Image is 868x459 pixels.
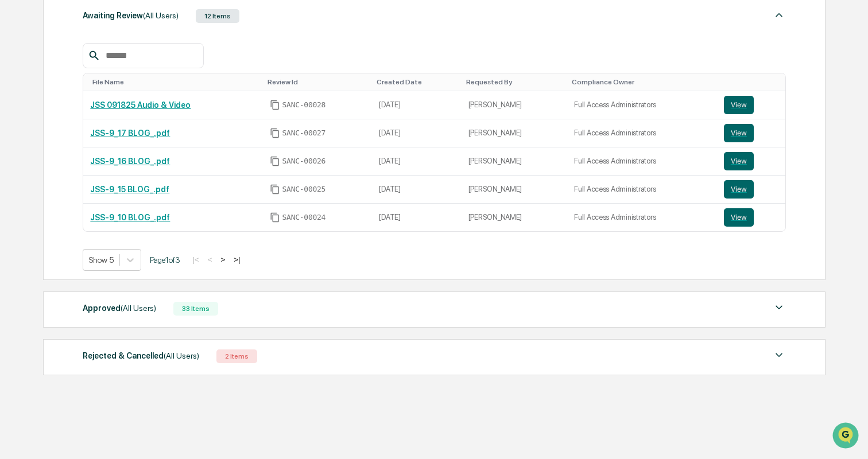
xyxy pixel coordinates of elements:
[724,124,754,142] button: View
[81,194,139,203] a: Powered byPylon
[462,119,567,147] td: [PERSON_NAME]
[83,348,199,363] div: Rejected & Cancelled
[724,208,754,227] button: View
[216,349,257,363] div: 2 Items
[11,146,21,155] div: 🖐️
[772,348,786,362] img: caret
[95,145,142,156] span: Attestations
[196,9,239,23] div: 12 Items
[372,91,461,119] td: [DATE]
[11,168,21,177] div: 🔎
[270,184,280,195] span: Copy Id
[143,11,179,20] span: (All Users)
[90,129,170,138] a: JSS-9_17 BLOG_.pdf
[567,176,717,204] td: Full Access Administrators
[372,204,461,231] td: [DATE]
[282,129,326,138] span: SANC-00027
[164,351,199,360] span: (All Users)
[23,166,72,178] span: Data Lookup
[270,156,280,166] span: Copy Id
[372,119,461,147] td: [DATE]
[567,91,717,119] td: Full Access Administrators
[462,204,567,231] td: [PERSON_NAME]
[11,24,209,42] p: How can we help?
[7,140,79,161] a: 🖐️Preclearance
[230,255,243,264] button: >|
[372,147,461,176] td: [DATE]
[90,157,170,166] a: JSS-9_16 BLOG_.pdf
[83,8,179,23] div: Awaiting Review
[11,88,32,108] img: 1746055101610-c473b297-6a78-478c-a979-82029cc54cd1
[372,176,461,204] td: [DATE]
[724,180,754,199] button: View
[831,421,862,452] iframe: Open customer support
[270,128,280,138] span: Copy Id
[282,185,326,194] span: SANC-00025
[173,302,218,316] div: 33 Items
[39,88,188,99] div: Start new chat
[282,100,326,110] span: SANC-00028
[466,78,563,86] div: Toggle SortBy
[772,8,786,22] img: caret
[282,213,326,222] span: SANC-00024
[772,301,786,314] img: caret
[724,152,754,170] button: View
[567,147,717,176] td: Full Access Administrators
[462,91,567,119] td: [PERSON_NAME]
[462,147,567,176] td: [PERSON_NAME]
[270,100,280,110] span: Copy Id
[270,212,280,223] span: Copy Id
[83,146,92,155] div: 🗄️
[195,91,209,105] button: Start new chat
[724,96,754,114] button: View
[217,255,228,264] button: >
[268,78,368,86] div: Toggle SortBy
[39,99,145,108] div: We're available if you need us!
[90,185,169,194] a: JSS-9_15 BLOG_.pdf
[377,78,456,86] div: Toggle SortBy
[726,78,781,86] div: Toggle SortBy
[79,140,147,161] a: 🗄️Attestations
[567,119,717,147] td: Full Access Administrators
[121,304,156,313] span: (All Users)
[724,208,778,227] a: View
[724,180,778,199] a: View
[724,152,778,170] a: View
[204,255,216,264] button: <
[150,255,180,264] span: Page 1 of 3
[23,145,74,156] span: Preclearance
[462,176,567,204] td: [PERSON_NAME]
[572,78,712,86] div: Toggle SortBy
[189,255,202,264] button: |<
[567,204,717,231] td: Full Access Administrators
[282,157,326,166] span: SANC-00026
[724,96,778,114] a: View
[90,213,170,222] a: JSS-9_10 BLOG_.pdf
[724,124,778,142] a: View
[7,162,77,182] a: 🔎Data Lookup
[114,195,139,203] span: Pylon
[90,100,191,110] a: JSS 091825 Audio & Video
[83,301,156,316] div: Approved
[92,78,258,86] div: Toggle SortBy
